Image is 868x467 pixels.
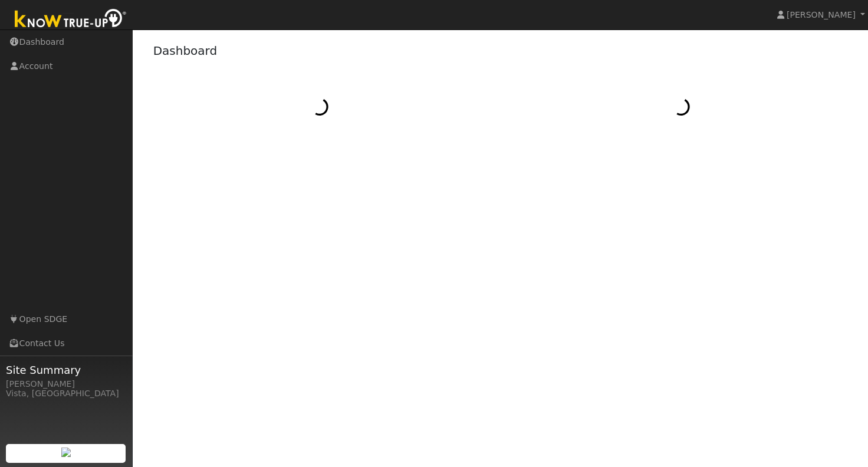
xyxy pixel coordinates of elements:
span: [PERSON_NAME] [787,10,856,19]
span: Site Summary [6,362,126,378]
img: retrieve [61,448,71,457]
img: Know True-Up [9,6,133,33]
div: [PERSON_NAME] [6,378,126,390]
div: Vista, [GEOGRAPHIC_DATA] [6,387,126,400]
a: Dashboard [153,44,218,58]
